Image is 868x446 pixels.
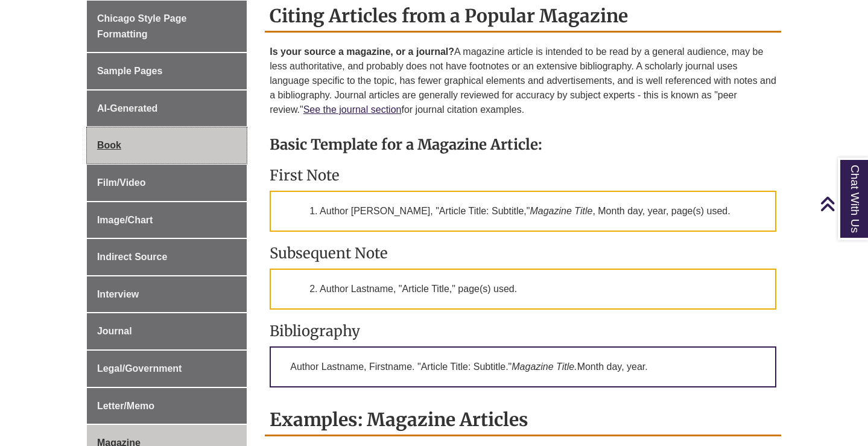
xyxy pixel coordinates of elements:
span: Indirect Source [97,252,167,262]
span: Image/Chart [97,215,153,225]
p: Author Lastname, Firstname. "Article Title: Subtitle." Month day, year. [270,346,776,387]
p: A magazine article is intended to be read by a general audience, may be less authoritative, and p... [270,45,776,117]
a: Image/Chart [87,202,247,238]
a: Sample Pages [87,53,247,89]
em: Magazine Title. [512,362,577,372]
strong: Is your source a magazine, or a journal? [270,46,454,57]
p: 2. Author Lastname, "Article Title," page(s) used. [270,269,776,310]
span: Legal/Government [97,363,182,374]
a: Chicago Style Page Formatting [87,1,247,52]
a: Interview [87,276,247,313]
a: Back to Top [820,196,865,212]
span: Book [97,140,121,150]
a: Journal [87,313,247,349]
h3: First Note [270,166,776,185]
span: Chicago Style Page Formatting [97,13,187,39]
em: Magazine Title [530,206,592,216]
h3: Bibliography [270,322,776,340]
a: Book [87,127,247,164]
h3: Subsequent Note [270,244,776,263]
a: See the journal section [303,104,402,115]
h2: Citing Articles from a Popular Magazine [265,1,781,33]
a: Letter/Memo [87,388,247,424]
a: Indirect Source [87,239,247,275]
a: Film/Video [87,165,247,201]
span: AI-Generated [97,103,157,113]
a: Legal/Government [87,351,247,387]
strong: Basic Template for a Magazine Article: [270,135,542,154]
p: 1. Author [PERSON_NAME], "Article Title: Subtitle," , Month day, year, page(s) used. [270,191,776,232]
span: Sample Pages [97,66,163,76]
span: Interview [97,289,139,299]
span: Journal [97,326,132,336]
span: Letter/Memo [97,401,154,411]
h2: Examples: Magazine Articles [265,404,781,436]
a: AI-Generated [87,91,247,127]
span: Film/Video [97,177,146,188]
